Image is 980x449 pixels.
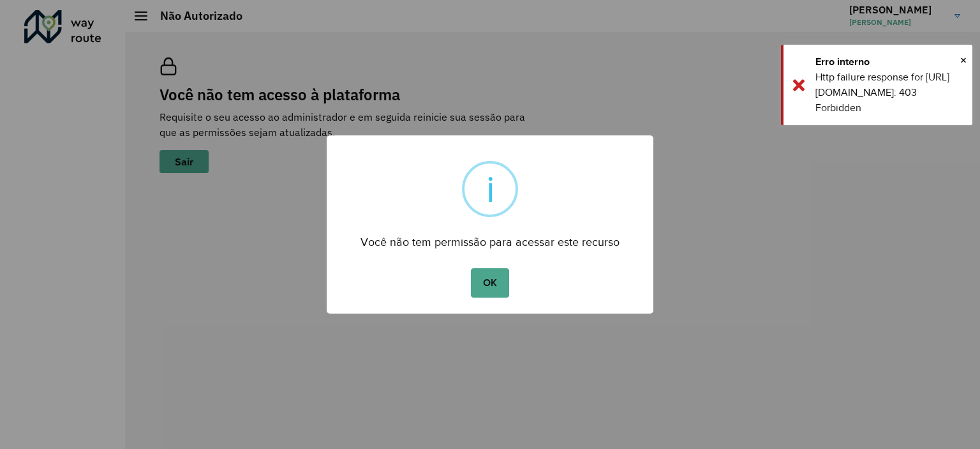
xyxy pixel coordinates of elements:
div: Http failure response for [URL][DOMAIN_NAME]: 403 Forbidden [815,70,963,116]
button: OK [471,268,509,298]
span: × [960,50,967,70]
div: Você não tem permissão para acessar este recurso [327,224,653,252]
div: i [486,164,494,215]
div: Erro interno [815,54,963,70]
button: Close [960,50,967,70]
